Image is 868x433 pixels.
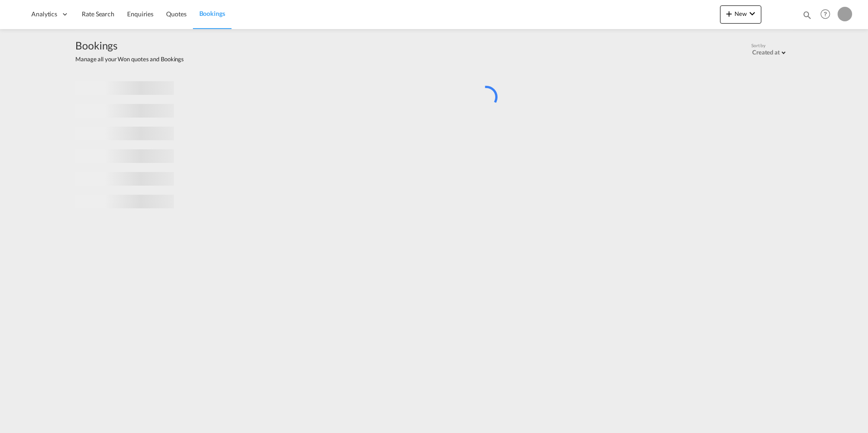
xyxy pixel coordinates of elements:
[802,10,812,20] md-icon: icon-magnify
[82,10,114,18] span: Rate Search
[724,10,758,17] span: New
[31,10,57,19] span: Analytics
[802,10,812,24] div: icon-magnify
[724,8,735,19] md-icon: icon-plus 400-fg
[720,5,761,24] button: icon-plus 400-fgNewicon-chevron-down
[75,55,184,63] span: Manage all your Won quotes and Bookings
[166,10,186,18] span: Quotes
[75,38,184,53] span: Bookings
[751,42,765,49] span: Sort by
[127,10,153,18] span: Enquiries
[818,6,838,23] div: Help
[747,8,758,19] md-icon: icon-chevron-down
[752,49,780,56] div: Created at
[818,6,833,22] span: Help
[199,10,225,17] span: Bookings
